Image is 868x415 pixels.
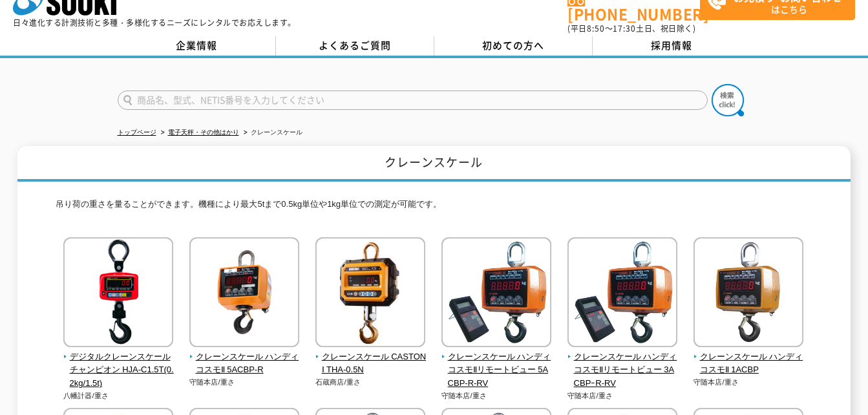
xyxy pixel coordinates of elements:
[567,237,677,350] img: クレーンスケール ハンディコスモⅡリモートビュー 3ACBPｰR-RV
[56,198,812,218] p: 吊り荷の重さを量ることができます。機種により最大5tまで0.5kg単位や1kg単位での測定が可能です。
[13,19,296,27] p: 日々進化する計測技術と多種・多様化するニーズにレンタルでお応えします。
[712,84,744,116] img: btn_search.png
[482,38,544,52] span: 初めての方へ
[63,338,174,390] a: デジタルクレーンスケール チャンピオン HJA-C1.5T(0.2kg/1.5t)
[118,129,156,136] a: トップページ
[63,390,174,401] p: 八幡計器/重さ
[593,36,751,56] a: 採用情報
[693,338,804,377] a: クレーンスケール ハンディコスモⅡ 1ACBP
[567,338,678,390] a: クレーンスケール ハンディコスモⅡリモートビュー 3ACBPｰR-RV
[118,36,276,56] a: 企業情報
[567,390,678,401] p: 守随本店/重さ
[693,350,804,378] span: クレーンスケール ハンディコスモⅡ 1ACBP
[315,377,426,388] p: 石蔵商店/重さ
[315,350,426,378] span: クレーンスケール CASTONⅠ THA-0.5N
[189,377,300,388] p: 守随本店/重さ
[441,390,552,401] p: 守随本店/重さ
[567,23,695,34] span: (平日 ～ 土日、祝日除く)
[168,129,239,136] a: 電子天秤・その他はかり
[63,237,173,350] img: デジタルクレーンスケール チャンピオン HJA-C1.5T(0.2kg/1.5t)
[118,90,708,110] input: 商品名、型式、NETIS番号を入力してください
[276,36,434,56] a: よくあるご質問
[315,338,426,377] a: クレーンスケール CASTONⅠ THA-0.5N
[693,377,804,388] p: 守随本店/重さ
[189,350,300,378] span: クレーンスケール ハンディコスモⅡ 5ACBP-R
[189,237,299,350] img: クレーンスケール ハンディコスモⅡ 5ACBP-R
[587,23,605,34] span: 8:50
[567,350,678,390] span: クレーンスケール ハンディコスモⅡリモートビュー 3ACBPｰR-RV
[189,338,300,377] a: クレーンスケール ハンディコスモⅡ 5ACBP-R
[63,350,174,390] span: デジタルクレーンスケール チャンピオン HJA-C1.5T(0.2kg/1.5t)
[441,350,552,390] span: クレーンスケール ハンディコスモⅡリモートビュー 5ACBP-R-RV
[613,23,636,34] span: 17:30
[17,146,851,182] h1: クレーンスケール
[441,237,551,350] img: クレーンスケール ハンディコスモⅡリモートビュー 5ACBP-R-RV
[241,126,302,140] li: クレーンスケール
[693,237,803,350] img: クレーンスケール ハンディコスモⅡ 1ACBP
[441,338,552,390] a: クレーンスケール ハンディコスモⅡリモートビュー 5ACBP-R-RV
[315,237,425,350] img: クレーンスケール CASTONⅠ THA-0.5N
[434,36,593,56] a: 初めての方へ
